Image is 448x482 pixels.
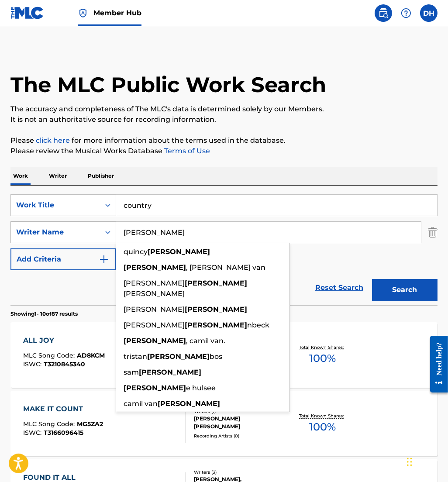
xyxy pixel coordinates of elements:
[378,8,389,18] img: search
[124,337,186,345] strong: [PERSON_NAME]
[124,263,186,272] strong: [PERSON_NAME]
[16,200,95,210] div: Work Title
[299,344,346,351] p: Total Known Shares:
[10,322,438,388] a: ALL JOYMLC Song Code:AD8KCMISWC:T3210845340Writers (3)[PERSON_NAME] [PERSON_NAME] [PERSON_NAME], ...
[36,136,70,145] a: click here
[124,352,147,361] span: tristan
[10,167,31,185] p: Work
[44,360,85,368] span: T3210845340
[407,449,412,475] div: Drag
[44,429,83,437] span: T3166096415
[85,167,117,185] p: Publisher
[124,248,148,256] span: quincy
[186,337,225,345] span: , camil van.
[162,147,210,155] a: Terms of Use
[186,263,265,272] span: , [PERSON_NAME] van
[311,278,368,297] a: Reset Search
[10,248,116,270] button: Add Criteria
[10,135,438,146] p: Please for more information about the terms used in the database.
[23,429,44,437] span: ISWC :
[77,351,105,359] span: AD8KCM
[77,420,103,428] span: MG5ZA2
[23,404,103,414] div: MAKE IT COUNT
[10,391,438,456] a: MAKE IT COUNTMLC Song Code:MG5ZA2ISWC:T3166096415Writers (1)[PERSON_NAME] [PERSON_NAME]Recording ...
[147,352,210,361] strong: [PERSON_NAME]
[10,194,438,305] form: Search Form
[10,146,438,156] p: Please review the Musical Works Database
[10,104,438,114] p: The accuracy and completeness of The MLC's data is determined solely by our Members.
[124,279,185,287] span: [PERSON_NAME]
[404,440,448,482] iframe: Chat Widget
[23,351,77,359] span: MLC Song Code :
[299,413,346,419] p: Total Known Shares:
[124,384,186,392] strong: [PERSON_NAME]
[185,305,247,313] strong: [PERSON_NAME]
[93,8,141,18] span: Member Hub
[148,248,210,256] strong: [PERSON_NAME]
[10,72,326,98] h1: The MLC Public Work Search
[210,352,222,361] span: bos
[186,384,216,392] span: e hulsee
[194,433,287,439] div: Recording Artists ( 0 )
[124,305,185,313] span: [PERSON_NAME]
[420,4,438,22] div: User Menu
[10,7,44,19] img: MLC Logo
[372,279,438,301] button: Search
[375,4,392,22] a: Public Search
[401,8,411,18] img: help
[99,254,109,265] img: 9d2ae6d4665cec9f34b9.svg
[23,420,77,428] span: MLC Song Code :
[397,4,415,22] div: Help
[78,8,88,18] img: Top Rightsholder
[46,167,69,185] p: Writer
[424,329,448,399] iframe: Resource Center
[428,221,438,243] img: Delete Criterion
[139,368,201,376] strong: [PERSON_NAME]
[309,419,336,435] span: 100 %
[124,321,185,329] span: [PERSON_NAME]
[10,310,78,318] p: Showing 1 - 10 of 87 results
[124,399,158,408] span: camil van
[185,279,247,287] strong: [PERSON_NAME]
[247,321,269,329] span: nbeck
[16,227,95,238] div: Writer Name
[124,289,185,298] span: [PERSON_NAME]
[185,321,247,329] strong: [PERSON_NAME]
[158,399,220,408] strong: [PERSON_NAME]
[23,335,105,346] div: ALL JOY
[124,368,139,376] span: sam
[23,360,44,368] span: ISWC :
[194,469,287,475] div: Writers ( 3 )
[10,114,438,125] p: It is not an authoritative source for recording information.
[309,351,336,366] span: 100 %
[194,415,287,430] div: [PERSON_NAME] [PERSON_NAME]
